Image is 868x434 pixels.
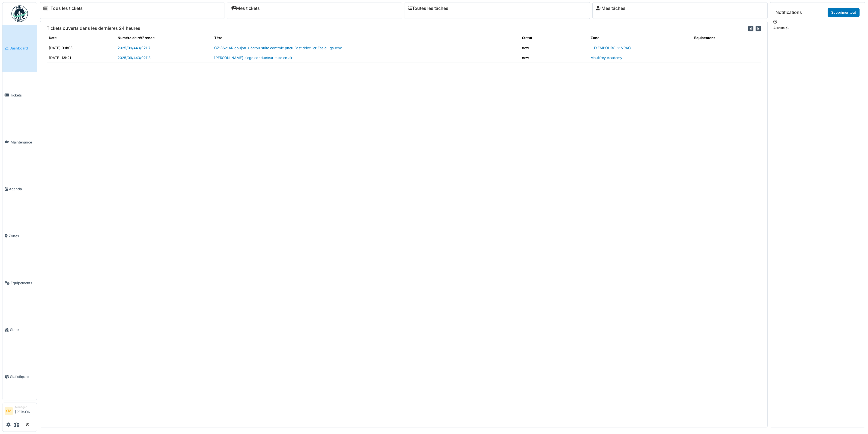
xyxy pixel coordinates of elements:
h6: Tickets ouverts dans les dernières 24 heures [47,26,140,31]
span: Statistiques [10,374,35,379]
h6: Notifications [775,10,802,15]
a: SM Manager[PERSON_NAME] [5,405,35,418]
span: Agenda [9,186,35,192]
td: new [520,53,589,63]
a: Équipements [2,259,37,306]
a: Maintenance [2,119,37,166]
a: GZ-862-AR goujon + écrou suite contrôle pneu Best drive 1er Essieu gauche [214,46,342,50]
a: Toutes les tâches [408,6,448,11]
th: Titre [212,33,520,43]
a: 2025/09/443/02117 [118,46,150,50]
span: Tickets [10,93,35,98]
td: [DATE] 09h03 [47,43,115,53]
span: Stock [10,327,35,332]
td: new [520,43,589,53]
a: Agenda [2,166,37,213]
a: [PERSON_NAME] siege conducteur mise en air [214,56,293,60]
th: Zone [588,33,692,43]
th: Équipement [692,33,761,43]
a: Mes tâches [596,6,625,11]
span: Dashboard [10,46,35,51]
div: Manager [15,405,35,409]
th: Date [47,33,115,43]
a: Zones [2,213,37,260]
span: Zones [9,233,35,239]
li: [PERSON_NAME] [15,405,35,417]
p: Aucun(e) [773,25,862,31]
a: Tous les tickets [50,6,83,11]
th: Statut [520,33,589,43]
a: Supprimer tout [828,8,860,17]
span: Maintenance [11,140,35,145]
td: [DATE] 13h21 [47,53,115,63]
a: 2025/09/443/02118 [118,56,151,60]
a: Stock [2,306,37,353]
a: LUXEMBOURG -> VRAC [590,46,631,50]
span: Équipements [11,280,35,286]
a: Mes tickets [231,6,260,11]
a: Tickets [2,72,37,119]
th: Numéro de référence [115,33,212,43]
img: Badge_color-CXgf-gQk.svg [11,5,28,22]
a: Mauffrey Academy [590,56,622,60]
li: SM [5,407,13,415]
a: Dashboard [2,25,37,72]
a: Statistiques [2,353,37,400]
